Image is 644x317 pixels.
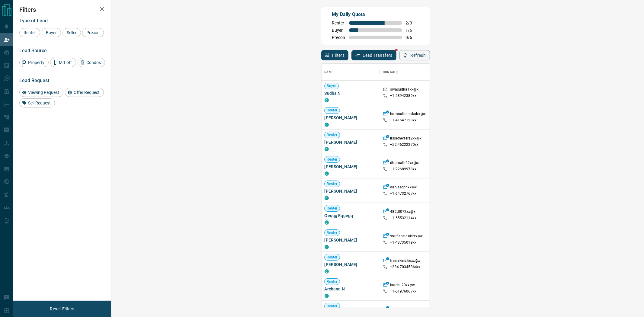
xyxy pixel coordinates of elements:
div: condos.ca [325,269,329,274]
span: Sudha N [325,90,377,96]
span: Type of Lead [19,18,48,24]
p: homnathdhakalxx@x [390,111,426,118]
p: danissophxx@x [390,185,417,191]
span: Viewing Request [26,90,61,95]
div: Viewing Request [19,88,63,97]
span: Renter [325,157,340,162]
div: condos.ca [325,171,329,176]
span: Buyer [44,30,59,35]
div: condos.ca [325,123,329,127]
p: +1- 43735019xx [390,240,416,245]
span: Offer Request [72,90,102,95]
span: Seller [65,30,79,35]
div: condos.ca [325,220,329,225]
span: 2 / 3 [406,21,419,25]
p: +1- 55532114xx [390,216,416,221]
div: condos.ca [325,98,329,102]
div: Offer Request [65,88,104,97]
span: Renter [325,133,340,138]
p: +1- 51976067xx [390,289,416,294]
p: soufiane.dakirxx@x [390,234,423,240]
span: 0 / 6 [406,35,419,40]
p: sivasudha1xx@x [390,87,418,93]
p: dharnath22xx@x [390,160,419,167]
span: Geqqg Eqgegq [325,213,377,219]
p: +52- 46222270xx [390,142,418,147]
div: Contact [383,64,397,81]
span: Renter [325,279,340,284]
p: +1- 41647128xx [390,118,416,123]
span: Renter [21,30,38,35]
span: 1 / 6 [406,28,419,33]
span: Renter [325,108,340,113]
div: Precon [82,28,104,37]
span: MrLoft [57,60,74,65]
span: Buyer [325,83,339,88]
button: Refresh [399,50,430,60]
span: Lead Source [19,48,47,53]
div: Name [322,64,380,81]
span: Renter [325,255,340,260]
span: Renter [325,206,340,211]
p: +1- 22689978xx [390,167,416,172]
div: condos.ca [325,245,329,249]
span: Renter [325,304,340,309]
span: Property [26,60,46,65]
div: Name [325,64,334,81]
span: Lead Request [19,78,49,83]
span: [PERSON_NAME] [325,188,377,194]
span: [PERSON_NAME] [325,139,377,145]
div: Seller [62,28,81,37]
button: Reset Filters [46,304,78,314]
span: Precon [332,35,345,40]
span: Archana N [325,286,377,292]
p: 482df072xx@x [390,209,415,216]
span: [PERSON_NAME] [325,237,377,243]
p: +1- 64732767xx [390,191,416,196]
div: Property [19,58,49,67]
div: Sell Request [19,98,55,107]
div: condos.ca [325,294,329,298]
span: Renter [325,181,340,187]
span: Renter [325,230,340,235]
p: lissetherrera2xx@x [390,136,421,142]
span: [PERSON_NAME] [325,261,377,267]
span: Precon [84,30,102,35]
div: Renter [19,28,40,37]
div: condos.ca [325,196,329,200]
div: Condos [78,58,105,67]
p: karchu20xx@x [390,283,415,289]
p: My Daily Quota [332,11,419,18]
span: [PERSON_NAME] [325,115,377,121]
button: Filters [321,50,349,60]
button: Lead Transfers [351,50,396,60]
p: +234- 70345364xx [390,264,421,270]
span: [PERSON_NAME] [325,164,377,170]
p: world.ashxaxx@x [390,307,419,313]
p: fiyinakinsikuxx@x [390,258,420,264]
p: +1- 28942389xx [390,93,416,98]
span: Buyer [332,28,345,33]
div: MrLoft [50,58,76,67]
span: Condos [84,60,103,65]
div: condos.ca [325,147,329,151]
span: Sell Request [26,101,53,105]
div: Buyer [42,28,61,37]
span: Renter [332,21,345,25]
h2: Filters [19,6,105,13]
